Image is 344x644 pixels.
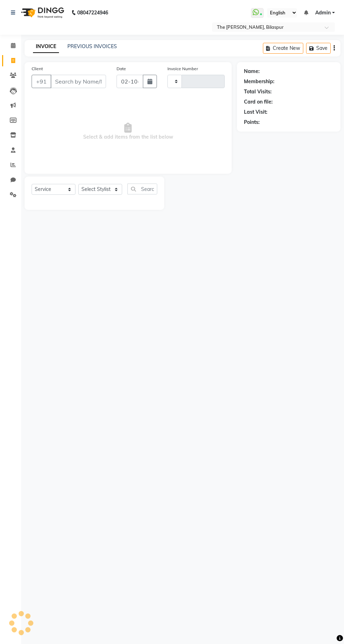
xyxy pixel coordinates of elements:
button: Save [306,43,331,54]
a: PREVIOUS INVOICES [67,43,117,49]
div: Card on file: [244,98,273,106]
button: +91 [32,75,51,88]
label: Invoice Number [167,66,198,72]
input: Search or Scan [127,184,157,194]
input: Search by Name/Mobile/Email/Code [51,75,106,88]
div: Points: [244,119,260,126]
div: Total Visits: [244,88,272,95]
div: Name: [244,68,260,75]
label: Date [117,66,126,72]
button: Create New [263,43,303,54]
div: Membership: [244,78,274,85]
img: logo [18,3,66,22]
a: INVOICE [33,40,59,53]
label: Client [32,66,43,72]
span: Select & add items from the list below [32,97,225,167]
span: Admin [315,9,331,16]
div: Last Visit: [244,108,267,116]
b: 08047224946 [77,3,108,22]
